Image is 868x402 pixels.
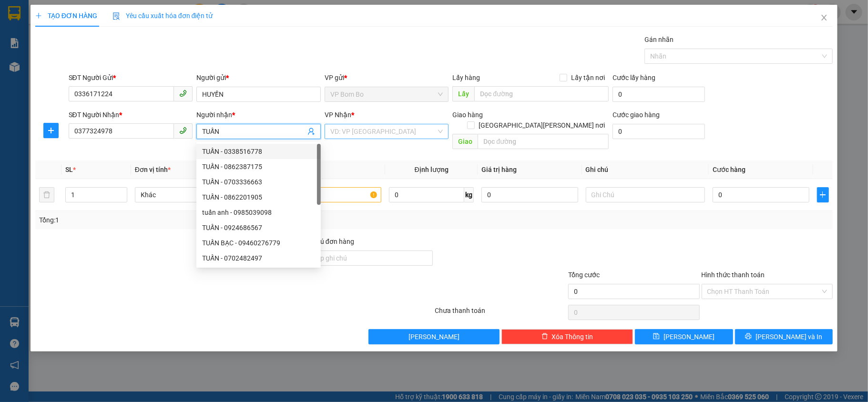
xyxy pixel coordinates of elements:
[541,333,548,341] span: delete
[43,123,59,138] button: plus
[452,134,478,149] span: Giao
[202,177,315,187] div: TUẤN - 0703336663
[202,222,315,233] div: TUẤN - 0924686567
[44,127,58,134] span: plus
[745,333,752,341] span: printer
[613,74,655,81] label: Cước lấy hàng
[325,72,449,83] div: VP gửi
[202,161,315,172] div: TUẤN - 0862387175
[141,188,249,202] span: Khác
[817,191,829,199] span: plus
[613,87,705,102] input: Cước lấy hàng
[196,251,321,266] div: TUẤN - 0702482497
[481,166,517,173] span: Giá trị hàng
[644,36,674,43] label: Gán nhãn
[653,333,660,341] span: save
[112,12,213,20] span: Yêu cầu xuất hóa đơn điện tử
[408,332,460,342] span: [PERSON_NAME]
[368,329,500,344] button: [PERSON_NAME]
[567,72,609,83] span: Lấy tận nơi
[452,86,474,101] span: Lấy
[415,166,449,173] span: Định lượng
[135,166,171,173] span: Đơn vị tính
[811,5,837,31] button: Close
[735,329,833,344] button: printer[PERSON_NAME] và In
[39,215,336,225] div: Tổng: 1
[820,14,828,21] span: close
[307,128,315,135] span: user-add
[196,174,321,190] div: TUẤN - 0703336663
[35,12,42,19] span: plus
[202,207,315,218] div: tuấn anh - 0985039098
[475,120,609,131] span: [GEOGRAPHIC_DATA][PERSON_NAME] nơi
[613,111,660,119] label: Cước giao hàng
[69,72,193,83] div: SĐT Người Gửi
[202,253,315,263] div: TUẤN - 0702482497
[464,187,474,202] span: kg
[302,251,433,266] input: Ghi chú đơn hàng
[817,187,829,202] button: plus
[481,187,578,202] input: 0
[552,332,593,342] span: Xóa Thông tin
[756,332,822,342] span: [PERSON_NAME] và In
[202,238,315,248] div: TUẤN BẠC - 09460276779
[69,110,193,120] div: SĐT Người Nhận
[35,12,97,20] span: TẠO ĐƠN HÀNG
[582,161,709,179] th: Ghi chú
[664,332,715,342] span: [PERSON_NAME]
[568,271,600,279] span: Tổng cước
[702,271,765,279] label: Hình thức thanh toán
[262,187,382,202] input: VD: Bàn, Ghế
[501,329,633,344] button: deleteXóa Thông tin
[474,86,609,101] input: Dọc đường
[586,187,705,202] input: Ghi Chú
[196,72,321,83] div: Người gửi
[613,124,705,139] input: Cước giao hàng
[330,87,443,101] span: VP Bom Bo
[196,235,321,251] div: TUẤN BẠC - 09460276779
[302,238,354,245] label: Ghi chú đơn hàng
[635,329,733,344] button: save[PERSON_NAME]
[202,192,315,202] div: TUẤN - 0862201905
[196,190,321,205] div: TUẤN - 0862201905
[452,111,483,119] span: Giao hàng
[196,144,321,159] div: TUẤN - 0338516778
[713,166,745,173] span: Cước hàng
[196,220,321,235] div: TUẤN - 0924686567
[434,305,567,322] div: Chưa thanh toán
[196,159,321,174] div: TUẤN - 0862387175
[112,12,120,20] img: icon
[65,166,73,173] span: SL
[478,134,609,149] input: Dọc đường
[202,146,315,157] div: TUẤN - 0338516778
[179,127,187,134] span: phone
[452,74,480,81] span: Lấy hàng
[196,205,321,220] div: tuấn anh - 0985039098
[196,110,321,120] div: Người nhận
[39,187,54,202] button: delete
[179,90,187,97] span: phone
[325,111,351,119] span: VP Nhận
